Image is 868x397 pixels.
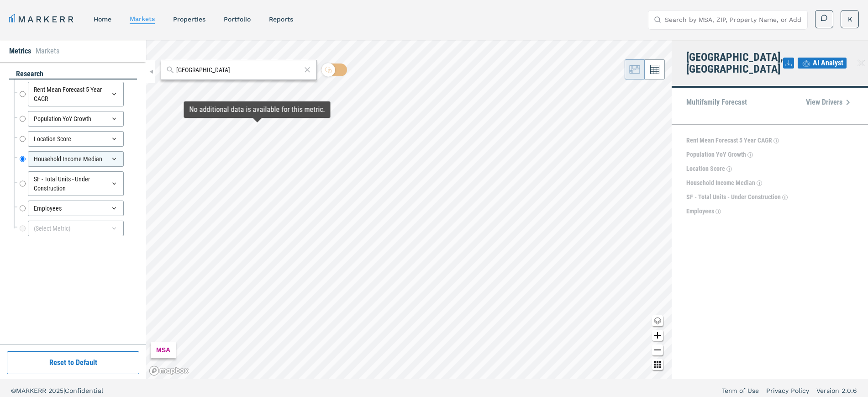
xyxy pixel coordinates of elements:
a: Portfolio [224,16,251,23]
span: K [848,15,852,24]
a: Term of Use [722,386,759,395]
div: SF - Total Units - Under Construction [28,171,124,196]
a: markets [130,15,155,22]
button: Change style map button [652,315,663,326]
a: Mapbox logo [149,365,189,376]
div: Rent Mean Forecast 5 Year CAGR [28,82,124,106]
input: Search by MSA, ZIP, Property Name, or Address [665,11,802,29]
span: Confidential [65,387,103,394]
a: home [94,16,111,23]
p: Employees [686,206,714,216]
span: 2025 | [48,387,65,394]
button: Reset to Default [7,351,139,374]
p: Rent Mean Forecast 5 Year CAGR [686,136,772,145]
a: Version 2.0.6 [816,386,857,395]
div: (Select Metric) [28,221,124,236]
li: Markets [36,46,59,57]
canvas: Map [146,40,672,379]
span: AI Analyst [813,58,843,69]
button: Other options map button [652,359,663,370]
a: reports [269,16,293,23]
p: Population YoY Growth [686,150,746,159]
div: Population YoY Growth [28,111,124,127]
div: MSA [151,342,176,358]
input: Search by MSA or ZIP Code [176,65,301,75]
p: Multifamily Forecast [686,99,747,106]
a: properties [173,16,205,23]
div: Map Tooltip Content [189,105,325,114]
p: SF - Total Units - Under Construction [686,192,781,202]
button: K [841,10,859,28]
a: Privacy Policy [766,386,809,395]
span: © [11,387,16,394]
button: Zoom in map button [652,330,663,341]
a: MARKERR [9,13,75,26]
button: AI Analyst [798,58,847,69]
p: Location Score [686,164,725,174]
div: Employees [28,201,124,216]
div: research [9,69,137,79]
div: Household Income Median [28,151,124,167]
span: MARKERR [16,387,48,394]
button: Zoom out map button [652,344,663,355]
p: Household Income Median [686,178,755,188]
li: Metrics [9,46,31,57]
div: Location Score [28,131,124,147]
h4: [GEOGRAPHIC_DATA], [GEOGRAPHIC_DATA] [686,51,783,75]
